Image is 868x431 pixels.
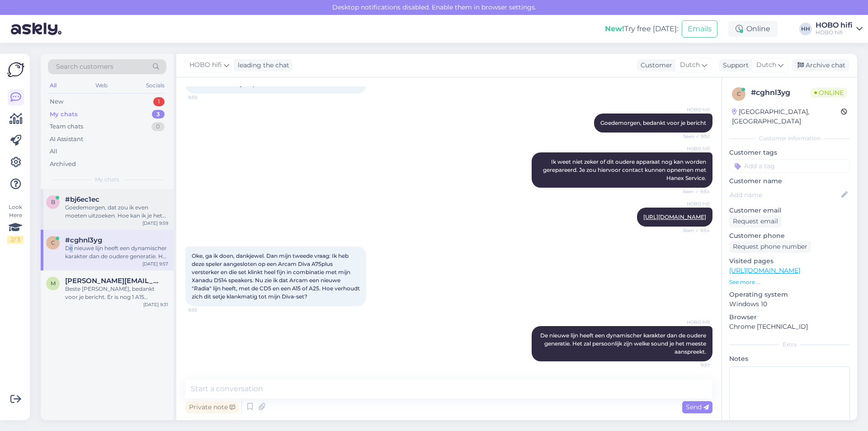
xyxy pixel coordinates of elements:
[142,220,168,227] div: [DATE] 9:59
[729,290,850,299] p: Operating system
[751,87,811,98] div: # cghnl3yg
[811,88,847,98] span: Online
[153,97,165,106] div: 1
[816,29,853,36] div: HOBO hifi
[729,148,850,157] p: Customer tags
[730,190,840,200] input: Add name
[65,277,159,285] span: Mathias.landuyt@gmail.com
[816,22,853,29] div: HOBO hifi
[51,280,56,287] span: M
[729,256,850,266] p: Visited pages
[540,332,708,355] span: De nieuwe lijn heeft een dynamischer karakter dan de oudere generatie. Het zal persoonlijk zijn w...
[234,61,289,70] div: leading the chat
[65,204,168,220] div: Goedemorgen, dat zou ik even moeten uitzoeken. Hoe kan ik je het beste bereiken?
[729,176,850,186] p: Customer name
[142,260,168,267] div: [DATE] 9:57
[48,80,58,91] div: All
[50,147,57,156] div: All
[729,231,850,241] p: Customer phone
[816,22,863,36] a: HOBO hifiHOBO hifi
[7,236,24,244] div: 2 / 3
[729,159,850,173] input: Add a tag
[50,97,63,106] div: New
[676,106,710,113] span: HOBO hifi
[676,188,710,195] span: Seen ✓ 9:54
[605,24,624,33] b: New!
[799,23,812,35] div: HH
[686,403,709,411] span: Send
[50,122,83,131] div: Team chats
[729,215,782,227] div: Request email
[729,322,850,332] p: Chrome [TECHNICAL_ID]
[188,94,222,101] span: 9:50
[543,158,708,181] span: Ik weet niet zeker of dit oudere apparaat nog kan worden gerepareerd. Je zou hiervoor contact kun...
[637,61,672,70] div: Customer
[65,244,168,260] div: De nieuwe lijn heeft een dynamischer karakter dan de oudere generatie. Het zal persoonlijk zijn w...
[65,195,99,204] span: #bj6ec1ec
[50,160,76,169] div: Archived
[732,107,841,126] div: [GEOGRAPHIC_DATA], [GEOGRAPHIC_DATA]
[729,354,850,364] p: Notes
[682,20,717,38] button: Emails
[676,227,710,234] span: Seen ✓ 9:54
[676,319,710,326] span: HOBO hifi
[756,60,776,70] span: Dutch
[729,134,850,142] div: Customer information
[600,119,706,126] span: Goedemorgen, bedankt voor je bericht
[729,341,850,349] div: Extra
[143,301,168,308] div: [DATE] 9:31
[56,62,113,71] span: Search customers
[719,61,749,70] div: Support
[643,213,706,220] a: [URL][DOMAIN_NAME]
[7,61,24,78] img: Askly Logo
[728,21,778,37] div: Online
[676,145,710,152] span: HOBO hifi
[676,133,710,140] span: Seen ✓ 9:52
[737,90,741,97] span: c
[95,175,119,184] span: My chats
[729,266,800,275] a: [URL][DOMAIN_NAME]
[152,110,165,119] div: 3
[676,362,710,369] span: 9:57
[94,80,109,91] div: Web
[51,199,55,205] span: b
[676,200,710,207] span: HOBO hifi
[7,203,24,244] div: Look Here
[192,252,361,300] span: Oke, ga ik doen, dankjewel. Dan mijn tweede vraag: Ik heb deze speler aangesloten op een Arcam Di...
[65,285,168,301] div: Beste [PERSON_NAME], bedankt voor je bericht. Er is nog 1 A15 beschikbaar. Deze staat voor je ger...
[729,278,850,286] p: See more ...
[729,206,850,215] p: Customer email
[50,110,78,119] div: My chats
[729,241,811,253] div: Request phone number
[605,24,678,34] div: Try free [DATE]:
[188,307,222,313] span: 9:55
[189,60,222,70] span: HOBO hifi
[151,122,165,131] div: 0
[792,59,849,71] div: Archive chat
[185,401,239,413] div: Private note
[51,239,55,246] span: c
[680,60,700,70] span: Dutch
[729,313,850,322] p: Browser
[144,80,166,91] div: Socials
[729,299,850,309] p: Windows 10
[50,135,83,144] div: AI Assistant
[65,236,102,244] span: #cghnl3yg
